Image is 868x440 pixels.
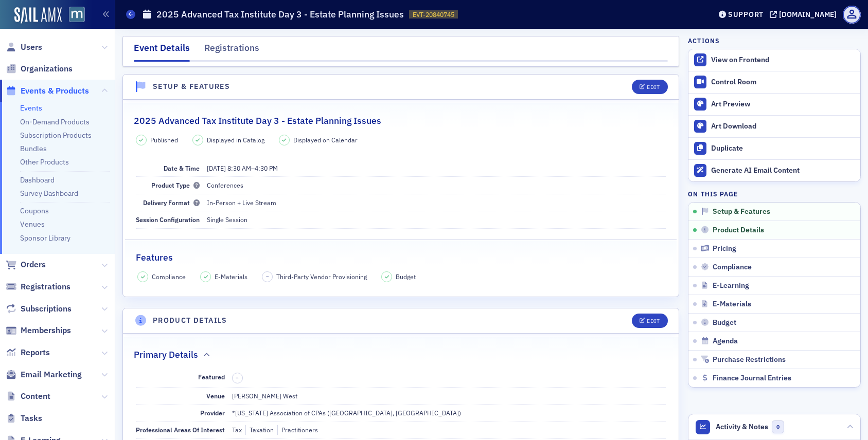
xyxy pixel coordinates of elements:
a: Control Room [688,71,860,93]
span: Tasks [21,413,42,424]
a: Tasks [6,413,42,424]
h2: Primary Details [134,348,198,361]
span: – [236,374,239,381]
button: Duplicate [688,137,860,159]
div: View on Frontend [711,56,855,65]
div: Edit [647,84,660,90]
a: Dashboard [20,175,55,185]
a: Venues [20,219,45,229]
span: Budget [713,318,736,327]
span: Agenda [713,337,738,346]
a: Other Products [20,157,69,167]
span: E-Learning [713,281,749,290]
span: Setup & Features [713,207,770,216]
span: Registrations [21,281,70,292]
time: 4:30 PM [255,164,278,172]
a: Sponsor Library [20,233,70,243]
a: View Homepage [62,7,85,24]
span: Orders [21,259,46,270]
span: Third-Party Vendor Provisioning [276,272,367,281]
a: Organizations [6,63,73,75]
div: Practitioners [277,425,318,434]
div: Support [728,10,764,19]
h2: 2025 Advanced Tax Institute Day 3 - Estate Planning Issues [134,114,381,127]
span: [DATE] [207,164,226,172]
span: Delivery Format [143,198,200,207]
a: Orders [6,259,46,270]
span: Date & Time [164,164,200,172]
span: Provider [200,409,225,417]
a: View on Frontend [688,49,860,71]
a: Survey Dashboard [20,189,78,198]
div: Duplicate [711,144,855,153]
span: Professional Areas Of Interest [136,426,225,434]
span: Email Marketing [21,369,82,380]
span: Activity & Notes [716,421,768,432]
div: Art Download [711,122,855,131]
span: Profile [843,6,861,24]
a: Events [20,103,42,113]
a: Art Preview [688,93,860,115]
a: Memberships [6,325,71,336]
span: Conferences [207,181,243,189]
a: Bundles [20,144,47,153]
span: Purchase Restrictions [713,355,786,364]
div: Generate AI Email Content [711,166,855,175]
div: Event Details [134,41,190,62]
span: Subscriptions [21,303,72,315]
span: Venue [206,392,225,400]
span: Compliance [152,272,186,281]
span: Session Configuration [136,215,200,224]
div: Registrations [204,41,259,60]
h4: Product Details [153,315,227,326]
a: On-Demand Products [20,117,90,126]
span: 0 [772,420,785,433]
button: Edit [632,80,667,94]
a: Subscriptions [6,303,72,315]
h4: On this page [688,189,861,198]
img: SailAMX [14,7,62,24]
span: Displayed in Catalog [207,135,264,144]
span: Product Type [151,181,200,189]
span: E-Materials [713,300,751,309]
span: In-Person + Live Stream [207,198,276,207]
a: Events & Products [6,85,89,97]
div: Edit [647,318,660,324]
div: Taxation [245,425,274,434]
div: Control Room [711,78,855,87]
span: Published [150,135,178,144]
a: Content [6,391,50,402]
button: Edit [632,314,667,328]
a: Reports [6,347,50,358]
a: Users [6,42,42,53]
span: Content [21,391,50,402]
time: 8:30 AM [227,164,251,172]
span: Budget [396,272,416,281]
span: E-Materials [215,272,247,281]
span: – [207,164,278,172]
span: Organizations [21,63,73,75]
span: Users [21,42,42,53]
a: Email Marketing [6,369,82,380]
span: Single Session [207,215,247,224]
div: Art Preview [711,100,855,109]
h1: 2025 Advanced Tax Institute Day 3 - Estate Planning Issues [156,8,404,21]
span: Events & Products [21,85,89,97]
span: EVT-20840745 [413,10,454,19]
h4: Actions [688,36,720,45]
a: Coupons [20,206,49,215]
a: Registrations [6,281,70,292]
span: [PERSON_NAME] West [232,392,297,400]
a: Art Download [688,115,860,137]
span: Finance Journal Entries [713,374,791,383]
div: [DOMAIN_NAME] [779,10,837,19]
a: Subscription Products [20,131,92,140]
img: SailAMX [69,7,85,23]
h4: Setup & Features [153,81,230,92]
span: Product Details [713,226,764,235]
span: *[US_STATE] Association of CPAs ([GEOGRAPHIC_DATA], [GEOGRAPHIC_DATA]) [232,409,461,417]
button: Generate AI Email Content [688,159,860,181]
h2: Features [136,251,173,264]
span: Compliance [713,263,752,272]
button: [DOMAIN_NAME] [770,11,840,18]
